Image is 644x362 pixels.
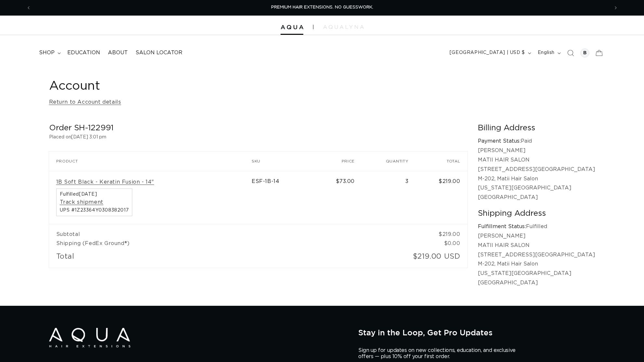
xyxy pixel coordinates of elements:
a: Return to Account details [49,97,121,107]
button: English [534,47,563,59]
img: aqualyna.com [323,25,364,29]
span: About [108,49,128,56]
span: Fulfilled [60,192,129,197]
img: Aqua Hair Extensions [49,328,130,348]
td: ESF-1B-14 [252,171,315,224]
td: Shipping (FedEx Ground®) [49,239,416,248]
th: Total [415,151,467,171]
summary: shop [35,45,63,60]
h2: Order SH-122991 [49,123,467,133]
td: 3 [362,171,415,224]
span: Salon Locator [136,49,182,56]
span: English [538,49,555,56]
td: $219.00 USD [362,248,467,268]
a: About [104,45,132,60]
p: Paid [478,136,595,146]
th: Price [315,151,362,171]
button: [GEOGRAPHIC_DATA] | USD $ [446,47,534,59]
p: Fulfilled [478,222,595,231]
td: Total [49,248,362,268]
th: Quantity [362,151,415,171]
span: shop [39,49,55,56]
h2: Shipping Address [478,209,595,219]
a: 1B Soft Black - Keratin Fusion - 14" [56,179,154,186]
h1: Account [49,78,595,94]
td: $219.00 [415,171,467,224]
span: PREMIUM HAIR EXTENSIONS. NO GUESSWORK. [271,5,373,9]
h2: Stay in the Loop, Get Pro Updates [358,328,595,337]
td: Subtotal [49,224,416,239]
strong: Fulfillment Status: [478,224,526,229]
time: [DATE] 3:01 pm [71,135,106,139]
a: Track shipment [60,199,103,206]
h2: Billing Address [478,123,595,133]
time: [DATE] [79,192,97,197]
span: $73.00 [336,179,355,184]
span: UPS #1Z23364Y0308382017 [60,208,129,213]
a: Education [63,45,104,60]
strong: Payment Status: [478,138,521,144]
p: [PERSON_NAME] MATII HAIR SALON [STREET_ADDRESS][GEOGRAPHIC_DATA] M-202, Matii Hair Salon [US_STAT... [478,231,595,288]
p: Placed on [49,133,467,141]
p: [PERSON_NAME] MATII HAIR SALON [STREET_ADDRESS][GEOGRAPHIC_DATA] M-202, Matii Hair Salon [US_STAT... [478,146,595,202]
td: $219.00 [415,224,467,239]
th: SKU [252,151,315,171]
th: Product [49,151,252,171]
p: Sign up for updates on new collections, education, and exclusive offers — plus 10% off your first... [358,347,521,360]
img: Aqua Hair Extensions [281,25,303,30]
a: Salon Locator [132,45,186,60]
summary: Search [563,46,578,60]
span: [GEOGRAPHIC_DATA] | USD $ [450,49,525,56]
td: $0.00 [415,239,467,248]
button: Next announcement [609,2,623,14]
span: Education [67,49,100,56]
button: Previous announcement [21,2,36,14]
